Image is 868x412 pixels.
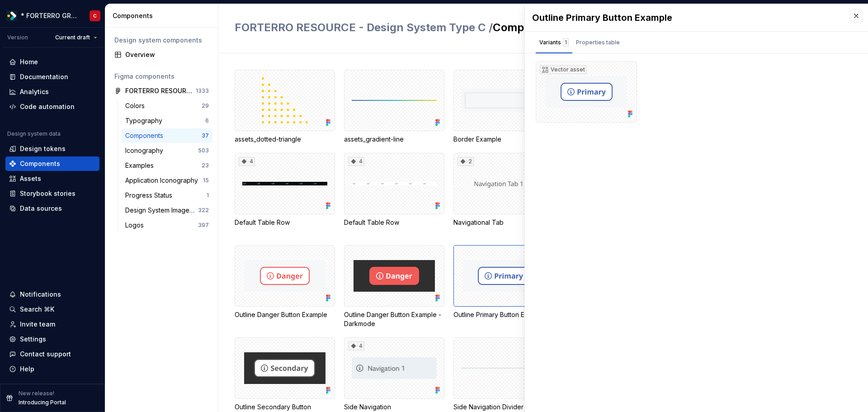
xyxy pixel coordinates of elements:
[20,365,34,374] div: Help
[20,57,38,66] div: Home
[5,171,99,186] a: Assets
[207,192,209,199] div: 1
[5,201,99,216] a: Data sources
[20,335,46,344] div: Settings
[122,158,212,173] a: Examples23
[125,206,198,215] div: Design System Imagery
[202,102,209,109] div: 29
[198,222,209,229] div: 397
[235,135,335,144] div: assets_dotted-triangle
[122,99,212,113] a: Colors29
[114,36,209,45] div: Design system components
[20,72,68,81] div: Documentation
[125,131,167,140] div: Components
[113,11,214,20] div: Components
[5,362,99,376] button: Help
[20,144,66,153] div: Design tokens
[20,87,49,96] div: Analytics
[122,128,212,143] a: Components37
[122,143,212,158] a: Iconography503
[344,403,444,412] div: Side Navigation
[198,207,209,214] div: 322
[20,159,60,168] div: Components
[122,218,212,232] a: Logos397
[20,290,61,299] div: Notifications
[125,221,147,230] div: Logos
[5,99,99,114] a: Code automation
[6,10,17,21] img: 19b433f1-4eb9-4ddc-9788-ff6ca78edb97.png
[198,147,209,154] div: 503
[125,116,166,125] div: Typography
[203,177,209,184] div: 15
[55,34,90,41] span: Current draft
[453,218,554,227] div: Navigational Tab
[235,153,335,236] div: 4Default Table Row
[20,102,75,111] div: Code automation
[122,203,212,218] a: Design System Imagery322
[344,310,444,328] div: Outline Danger Button Example - Darkmode
[125,86,193,95] div: FORTERRO RESOURCE - Design System Type C
[202,162,209,169] div: 23
[235,21,493,34] span: FORTERRO RESOURCE - Design System Type C /
[344,245,444,328] div: Outline Danger Button Example - Darkmode
[5,347,99,361] button: Contact support
[540,65,587,74] div: Vector asset
[122,173,212,188] a: Application Iconography15
[111,84,212,98] a: FORTERRO RESOURCE - Design System Type C1333
[125,146,167,155] div: Iconography
[5,186,99,201] a: Storybook stories
[235,20,599,35] h2: Components
[576,38,620,47] div: Properties table
[453,310,554,319] div: Outline Primary Button Example
[5,156,99,171] a: Components
[20,320,55,329] div: Invite team
[532,11,841,24] div: Outline Primary Button Example
[93,12,97,19] div: C
[5,317,99,331] a: Invite team
[453,245,554,328] div: Outline Primary Button Example
[453,135,554,144] div: Border Example
[453,153,554,236] div: 2Navigational Tab
[125,101,148,110] div: Colors
[235,310,335,319] div: Outline Danger Button Example
[51,31,101,44] button: Current draft
[125,191,176,200] div: Progress Status
[20,204,62,213] div: Data sources
[19,390,54,397] p: New release!
[5,70,99,84] a: Documentation
[114,72,209,81] div: Figma components
[7,130,61,137] div: Design system data
[453,70,554,144] div: Border Example
[539,38,569,47] div: Variants
[5,142,99,156] a: Design tokens
[122,188,212,203] a: Progress Status1
[235,245,335,328] div: Outline Danger Button Example
[458,157,474,166] div: 2
[19,399,66,406] p: Introducing Portal
[348,341,364,350] div: 4
[453,403,554,412] div: Side Navigation Divider
[20,174,41,183] div: Assets
[5,287,99,302] button: Notifications
[125,176,202,185] div: Application Iconography
[196,87,209,95] div: 1333
[5,302,99,317] button: Search ⌘K
[348,157,364,166] div: 4
[5,85,99,99] a: Analytics
[5,332,99,346] a: Settings
[344,70,444,144] div: assets_gradient-line
[344,135,444,144] div: assets_gradient-line
[125,50,209,59] div: Overview
[205,117,209,124] div: 6
[344,218,444,227] div: Default Table Row
[125,161,157,170] div: Examples
[202,132,209,139] div: 37
[20,350,71,359] div: Contact support
[21,11,79,20] div: * FORTERRO GROUP *
[239,157,255,166] div: 4
[7,34,28,41] div: Version
[2,6,103,25] button: * FORTERRO GROUP *C
[20,189,75,198] div: Storybook stories
[5,55,99,69] a: Home
[20,305,54,314] div: Search ⌘K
